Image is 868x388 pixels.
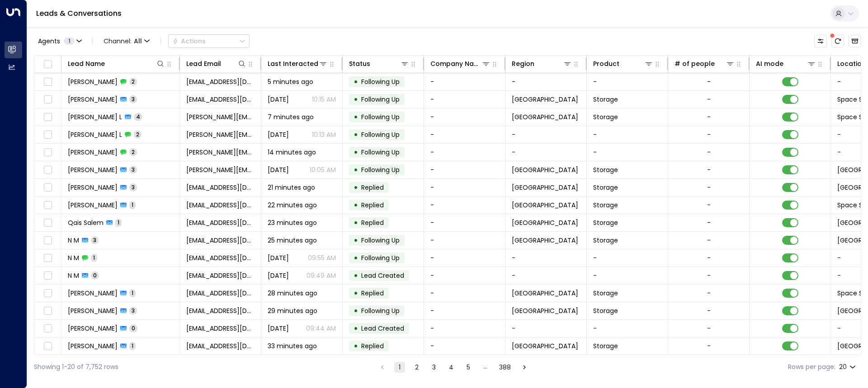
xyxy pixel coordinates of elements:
[268,306,317,315] span: 29 minutes ago
[268,58,328,69] div: Last Interacted
[593,58,619,69] div: Product
[186,253,255,262] span: pothospeitho77@gmail.com
[186,148,255,157] span: chris@srselec.co.uk
[100,35,153,47] button: Channel:All
[268,95,289,104] span: Aug 11, 2025
[707,324,711,333] div: -
[91,271,99,279] span: 0
[512,236,578,245] span: Birmingham
[36,8,122,19] a: Leads & Conversations
[587,267,668,284] td: -
[505,320,587,337] td: -
[512,183,578,192] span: Berkshire
[64,37,75,45] span: 1
[349,58,409,69] div: Status
[361,201,384,210] span: Replied
[268,201,317,210] span: 22 minutes ago
[68,77,118,86] span: Bekkah Oneill
[42,94,53,105] span: Toggle select row
[424,232,505,249] td: -
[68,95,118,104] span: Bekkah Oneill
[593,306,618,315] span: Storage
[186,165,255,174] span: chris@srselec.co.uk
[354,233,358,248] div: •
[839,360,858,374] div: 20
[354,285,358,301] div: •
[186,289,255,298] span: kykyhuntington@gmail.com
[707,77,711,86] div: -
[512,218,578,227] span: Birmingham
[512,112,578,122] span: London
[587,126,668,143] td: -
[354,74,358,89] div: •
[424,73,505,90] td: -
[354,180,358,195] div: •
[268,112,314,122] span: 7 minutes ago
[505,249,587,266] td: -
[42,76,53,88] span: Toggle select row
[115,219,122,226] span: 1
[424,285,505,302] td: -
[354,92,358,107] div: •
[186,324,255,333] span: leopoldbryant@gmail.com
[480,362,491,373] div: …
[186,201,255,210] span: judejones2003@gmail.com
[42,270,53,281] span: Toggle select row
[361,148,400,157] span: Following Up
[430,58,491,69] div: Company Name
[268,236,317,245] span: 25 minutes ago
[68,201,118,210] span: Jude Jones
[349,58,370,69] div: Status
[168,34,250,48] button: Actions
[268,77,313,86] span: 5 minutes ago
[312,130,336,139] p: 10:13 AM
[424,179,505,196] td: -
[424,144,505,161] td: -
[361,236,400,245] span: Following Up
[129,324,137,332] span: 0
[361,112,400,122] span: Following Up
[361,95,400,104] span: Following Up
[268,183,315,192] span: 21 minutes ago
[361,183,384,192] span: Replied
[34,35,85,47] button: Agents1
[100,35,153,47] span: Channel:
[837,58,866,69] div: Location
[707,112,711,122] div: -
[68,148,118,157] span: Christopher Evans
[512,95,578,104] span: Oxfordshire
[505,144,587,161] td: -
[361,218,384,227] span: Replied
[593,58,653,69] div: Product
[68,183,118,192] span: Anna Sellers
[505,126,587,143] td: -
[186,58,246,69] div: Lead Email
[707,148,711,157] div: -
[593,341,618,351] span: Storage
[354,338,358,354] div: •
[424,302,505,319] td: -
[424,126,505,143] td: -
[42,288,53,299] span: Toggle select row
[593,218,618,227] span: Storage
[42,59,53,70] span: Toggle select all
[134,113,142,121] span: 4
[707,253,711,262] div: -
[129,78,137,85] span: 2
[129,342,136,350] span: 1
[593,95,618,104] span: Storage
[424,214,505,231] td: -
[512,306,578,315] span: London
[310,165,336,174] p: 10:05 AM
[42,147,53,158] span: Toggle select row
[361,165,400,174] span: Following Up
[38,38,60,44] span: Agents
[129,289,136,297] span: 1
[446,362,457,373] button: Go to page 4
[361,341,384,351] span: Replied
[268,218,317,227] span: 23 minutes ago
[707,306,711,315] div: -
[186,183,255,192] span: annasellers70@gmail.com
[186,58,221,69] div: Lead Email
[268,324,289,333] span: Yesterday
